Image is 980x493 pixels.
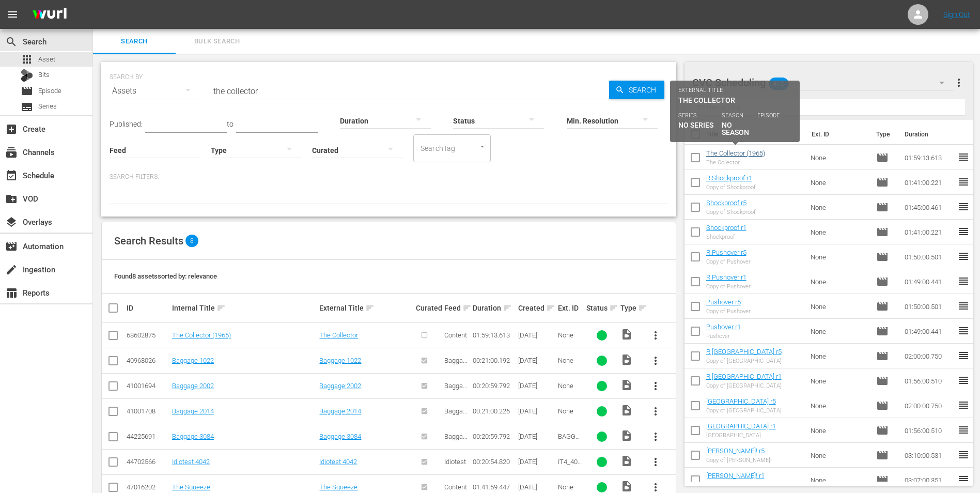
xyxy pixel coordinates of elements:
[953,70,965,95] button: more_vert
[518,433,555,440] div: [DATE]
[643,424,668,449] button: more_vert
[5,264,18,276] span: Ingestion
[5,216,18,228] span: Overlays
[444,331,467,339] span: Content
[365,303,375,313] span: sort
[620,429,633,442] span: Video
[127,433,169,440] div: 44225691
[620,353,633,366] span: Video
[38,101,57,112] span: Series
[957,349,970,362] span: reorder
[319,382,361,390] a: Baggage 2002
[706,373,782,380] a: R [GEOGRAPHIC_DATA] r1
[444,357,467,372] span: Baggage v3
[900,344,957,368] td: 02:00:00.750
[706,224,746,232] a: Shockproof r1
[706,397,776,405] a: [GEOGRAPHIC_DATA] r5
[706,120,805,149] th: Title
[518,331,555,339] div: [DATE]
[876,176,889,189] span: Episode
[957,300,970,312] span: reorder
[643,450,668,474] button: more_vert
[503,303,512,313] span: sort
[110,120,143,128] span: Published:
[558,382,583,390] div: None
[518,458,555,466] div: [DATE]
[182,36,252,48] span: Bulk Search
[706,358,782,364] div: Copy of [GEOGRAPHIC_DATA]
[957,424,970,436] span: reorder
[900,443,957,468] td: 03:10:00.531
[706,298,741,306] a: Pushover r5
[957,151,970,163] span: reorder
[876,275,889,288] span: Episode
[473,433,515,440] div: 00:20:59.792
[586,302,617,314] div: Status
[706,382,782,389] div: Copy of [GEOGRAPHIC_DATA]
[806,443,872,468] td: None
[21,85,33,97] span: Episode
[127,483,169,491] div: 47016202
[127,357,169,364] div: 40968026
[957,473,970,486] span: reorder
[444,382,467,413] span: Baggage Season 2
[706,249,746,256] a: R Pushover r5
[706,348,782,356] a: R [GEOGRAPHIC_DATA] r5
[643,323,668,348] button: more_vert
[876,449,889,461] span: Episode
[706,199,746,207] a: Shockproof r5
[706,407,782,414] div: Copy of [GEOGRAPHIC_DATA]
[114,272,217,280] span: Found 8 assets sorted by: relevance
[649,380,662,392] span: more_vert
[706,209,756,215] div: Copy of Shockproof
[185,235,198,247] span: 8
[876,399,889,412] span: Episode
[900,269,957,294] td: 01:49:00.441
[558,331,583,339] div: None
[319,407,361,415] a: Baggage 2014
[638,303,647,313] span: sort
[692,68,955,97] div: CVC Scheduling
[172,458,210,466] a: Idiotest 4042
[806,145,872,170] td: None
[876,375,889,387] span: Episode
[5,193,18,205] span: VOD
[706,184,756,191] div: Copy of Shockproof
[900,244,957,269] td: 01:50:00.501
[900,468,957,492] td: 03:07:00.351
[706,432,776,439] div: [GEOGRAPHIC_DATA]
[706,308,751,315] div: Copy of Pushover
[900,418,957,443] td: 01:56:00.510
[473,331,515,339] div: 01:59:13.613
[806,468,872,492] td: None
[5,36,18,48] span: Search
[518,382,555,390] div: [DATE]
[957,201,970,213] span: reorder
[806,170,872,195] td: None
[876,226,889,238] span: Episode
[21,101,33,113] span: Series
[5,170,18,182] span: Schedule
[127,382,169,390] div: 41001694
[172,483,210,491] a: The Squeeze
[806,418,872,443] td: None
[110,173,668,181] p: Search Filters:
[473,483,515,491] div: 01:41:59.447
[957,449,970,461] span: reorder
[806,220,872,244] td: None
[127,331,169,339] div: 68602875
[649,405,662,418] span: more_vert
[706,323,741,331] a: Pushover r1
[114,235,183,247] span: Search Results
[806,319,872,344] td: None
[649,456,662,468] span: more_vert
[444,433,467,448] span: Baggage
[706,159,765,166] div: The Collector
[620,480,633,492] span: Video
[876,251,889,263] span: Episode
[518,483,555,491] div: [DATE]
[127,458,169,466] div: 44702566
[900,294,957,319] td: 01:50:00.501
[706,333,741,340] div: Pushover
[900,145,957,170] td: 01:59:13.613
